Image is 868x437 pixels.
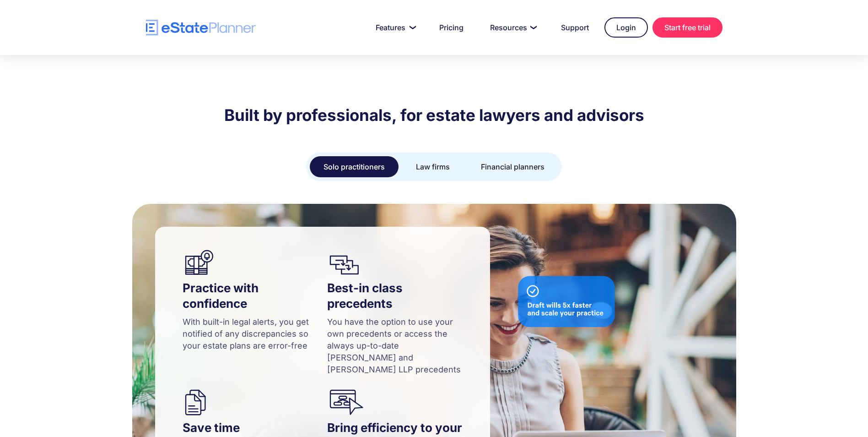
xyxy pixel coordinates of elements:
[183,280,318,311] h4: Practice with confidence
[183,420,318,436] h4: Save time
[323,160,385,173] div: Solo practitioners
[652,17,722,38] a: Start free trial
[428,18,474,37] a: Pricing
[327,250,442,276] img: icon of estate templates
[365,18,424,37] a: Features
[327,280,463,311] h4: Best-in class precedents
[550,18,600,37] a: Support
[183,389,297,415] img: icon for eState Planner, helping lawyers save time
[327,389,442,415] img: icon that highlights efficiency for estate lawyers
[146,20,256,36] a: home
[327,316,463,376] p: You have the option to use your own precedents or access the always up-to-date [PERSON_NAME] and ...
[183,250,297,276] img: an estate lawyer confident while drafting wills for their clients
[416,160,450,173] div: Law firms
[604,17,648,38] a: Login
[481,160,545,173] div: Financial planners
[479,18,545,37] a: Resources
[183,316,318,352] p: With built-in legal alerts, you get notified of any discrepancies so your estate plans are error-...
[146,105,722,125] h2: Built by professionals, for estate lawyers and advisors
